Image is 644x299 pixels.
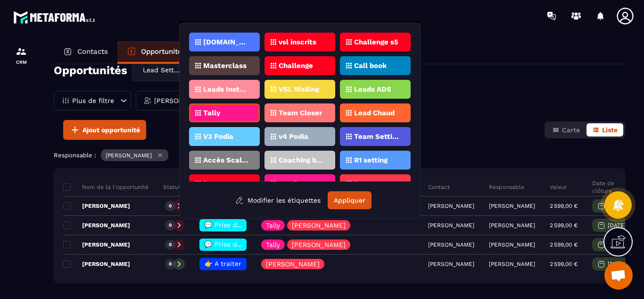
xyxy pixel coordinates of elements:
a: formationformationCRM [2,39,40,72]
div: Ouvrir le chat [604,261,633,290]
p: [PERSON_NAME] [63,202,130,210]
span: Liste [602,126,618,134]
p: VSL Mailing [279,86,319,93]
p: 2 599,00 € [550,241,578,248]
p: [PERSON_NAME] [489,241,535,248]
p: [PERSON_NAME] [489,261,535,267]
p: [DOMAIN_NAME] [203,39,249,45]
a: Opportunités [117,41,195,64]
p: Responsable : [54,152,96,159]
p: R1 setting [354,157,388,163]
p: Tally [266,241,280,248]
div: Search for option [132,60,231,81]
p: [DATE] [608,261,626,267]
p: 0 [169,203,172,209]
p: V3 Podia [203,133,233,140]
p: Statut [163,183,181,191]
span: 💬 Prise de contact effectué [204,221,298,229]
span: Lead Setting [140,65,182,76]
p: [PERSON_NAME] [63,260,130,268]
p: [PERSON_NAME] [63,222,130,229]
p: [PERSON_NAME]. 1:1 6m 3app [354,180,400,187]
p: [PERSON_NAME] [489,222,535,229]
button: Liste [586,123,623,137]
p: [PERSON_NAME] [203,180,249,187]
p: 2 599,00 € [550,261,578,267]
p: Contact [428,183,450,191]
p: [PERSON_NAME] [266,261,320,267]
span: Ajout opportunité [83,125,140,135]
p: 2 599,00 € [550,222,578,229]
p: [PERSON_NAME] [154,97,208,104]
span: 💬 Prise de contact effectué [204,240,298,248]
p: Challenge [279,62,313,69]
p: [PERSON_NAME] [63,241,130,248]
button: Carte [546,123,586,137]
button: Appliquer [328,191,372,209]
button: Modifier les étiquettes [228,192,328,209]
p: Challenge s5 [354,39,398,45]
p: Responsable [489,183,524,191]
p: [PERSON_NAME] [292,222,346,229]
p: Team Setting [354,133,400,140]
p: Date de clôture [592,179,631,195]
p: SET [PERSON_NAME] [279,180,324,187]
span: 👉 A traiter [205,260,241,267]
p: [PERSON_NAME] [106,152,152,159]
p: Lead Chaud [354,110,395,116]
p: Call book [354,62,387,69]
p: [PERSON_NAME] [292,241,346,248]
p: 0 [169,241,172,248]
p: vsl inscrits [279,39,316,45]
img: formation [16,46,27,57]
p: Opportunités [141,47,186,56]
p: Plus de filtre [72,97,114,104]
p: CRM [2,60,40,65]
img: logo [13,9,98,26]
p: Nom de la l'opportunité [63,183,149,191]
button: Ajout opportunité [63,120,146,140]
a: Contacts [54,41,117,64]
p: Contacts [77,47,108,56]
p: Masterclass [203,62,247,69]
p: Leads Instagram [203,86,249,93]
p: Tally [266,222,280,229]
p: 0 [169,222,172,229]
h2: Opportunités [54,61,127,80]
p: Valeur [550,183,567,191]
span: Carte [562,126,580,134]
p: [PERSON_NAME] [489,203,535,209]
p: 0 [169,261,172,267]
p: Coaching book [279,157,324,163]
p: Accès Scaler Podia [203,157,249,163]
p: v4 Podia [279,133,308,140]
p: Tally [203,110,220,116]
p: Team Closer [279,110,322,116]
p: 2 599,00 € [550,203,578,209]
p: Leads ADS [354,86,391,93]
